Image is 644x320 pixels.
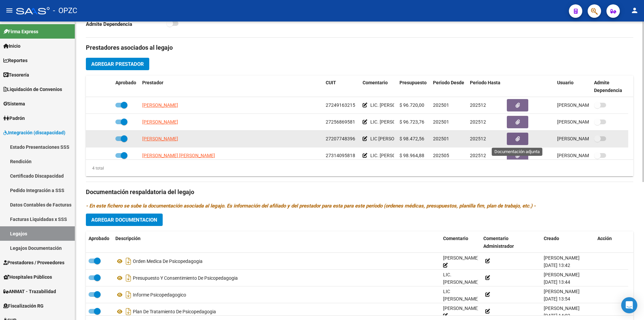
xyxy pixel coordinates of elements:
[91,217,157,223] span: Agregar Documentacion
[3,259,64,266] span: Prestadores / Proveedores
[399,102,424,108] span: $ 96.720,00
[399,80,427,85] span: Presupuesto
[594,80,622,93] span: Admite Dependencia
[3,302,44,310] span: Fiscalización RG
[433,80,464,85] span: Periodo Desde
[86,20,166,28] p: Admite Dependencia
[124,306,133,317] i: Descargar documento
[470,119,486,125] span: 202512
[433,119,449,125] span: 202501
[443,255,479,268] span: [PERSON_NAME]
[124,256,133,267] i: Descargar documento
[326,136,355,141] span: 27207748396
[3,273,52,281] span: Hospitales Públicos
[363,80,388,85] span: Comentario
[397,76,430,98] datatable-header-cell: Presupuesto
[544,272,580,277] span: [PERSON_NAME]
[544,296,570,302] span: [DATE] 13:54
[370,136,414,141] span: LIC [PERSON_NAME]
[142,80,163,85] span: Prestador
[443,306,479,319] span: [PERSON_NAME]
[142,153,215,158] span: [PERSON_NAME] [PERSON_NAME]
[326,153,355,158] span: 27314095818
[399,119,424,125] span: $ 96.723,76
[631,6,639,14] mat-icon: person
[557,80,574,85] span: Usuario
[326,80,336,85] span: CUIT
[557,153,610,158] span: [PERSON_NAME] [DATE]
[595,231,628,254] datatable-header-cell: Acción
[3,129,65,136] span: Integración (discapacidad)
[3,71,29,79] span: Tesorería
[467,76,504,98] datatable-header-cell: Periodo Hasta
[370,102,416,108] span: LIC. [PERSON_NAME]
[115,273,438,283] div: Presupuesto Y Consentimiento De Psicopedagogia
[470,102,486,108] span: 202512
[86,214,163,226] button: Agregar Documentacion
[544,263,570,268] span: [DATE] 13:42
[557,102,610,108] span: [PERSON_NAME] [DATE]
[470,136,486,141] span: 202512
[360,76,397,98] datatable-header-cell: Comentario
[86,165,104,172] div: 4 total
[115,80,136,85] span: Aprobado
[3,86,62,93] span: Liquidación de Convenios
[399,136,424,141] span: $ 98.472,56
[3,100,25,107] span: Sistema
[86,203,536,209] i: - En este fichero se sube la documentación asociada al legajo. Es información del afiliado y del ...
[5,6,13,14] mat-icon: menu
[113,76,140,98] datatable-header-cell: Aprobado
[544,255,580,261] span: [PERSON_NAME]
[554,76,591,98] datatable-header-cell: Usuario
[544,236,559,241] span: Creado
[544,289,580,294] span: [PERSON_NAME]
[113,231,440,254] datatable-header-cell: Descripción
[440,231,481,254] datatable-header-cell: Comentario
[433,136,449,141] span: 202501
[470,153,486,158] span: 202512
[142,119,178,125] span: [PERSON_NAME]
[433,102,449,108] span: 202501
[621,297,637,313] div: Open Intercom Messenger
[3,42,20,50] span: Inicio
[370,119,416,125] span: LIC. [PERSON_NAME]
[53,3,77,18] span: - OPZC
[3,115,25,122] span: Padrón
[483,236,514,249] span: Comentario Administrador
[370,153,416,158] span: LIC. [PERSON_NAME]
[557,136,610,141] span: [PERSON_NAME] [DATE]
[86,58,149,70] button: Agregar Prestador
[124,273,133,283] i: Descargar documento
[89,236,109,241] span: Aprobado
[544,306,580,311] span: [PERSON_NAME]
[481,231,541,254] datatable-header-cell: Comentario Administrador
[591,76,628,98] datatable-header-cell: Admite Dependencia
[115,289,438,300] div: Informe Psicopedagogico
[430,76,467,98] datatable-header-cell: Periodo Desde
[86,231,113,254] datatable-header-cell: Aprobado
[3,57,28,64] span: Reportes
[433,153,449,158] span: 202505
[326,119,355,125] span: 27256869581
[3,288,56,295] span: ANMAT - Trazabilidad
[142,136,178,141] span: [PERSON_NAME]
[115,306,438,317] div: Plan De Tratamiento De Psicopedagogia
[326,102,355,108] span: 27249163215
[443,236,468,241] span: Comentario
[86,187,633,197] h3: Documentación respaldatoria del legajo
[544,279,570,285] span: [DATE] 13:44
[443,272,479,293] span: LIC. [PERSON_NAME]
[323,76,360,98] datatable-header-cell: CUIT
[115,236,141,241] span: Descripción
[597,236,612,241] span: Acción
[91,61,144,67] span: Agregar Prestador
[142,102,178,108] span: [PERSON_NAME]
[470,80,500,85] span: Periodo Hasta
[557,119,610,125] span: [PERSON_NAME] [DATE]
[541,231,595,254] datatable-header-cell: Creado
[86,43,633,52] h3: Prestadores asociados al legajo
[140,76,323,98] datatable-header-cell: Prestador
[124,289,133,300] i: Descargar documento
[399,153,424,158] span: $ 98.964,88
[3,28,38,35] span: Firma Express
